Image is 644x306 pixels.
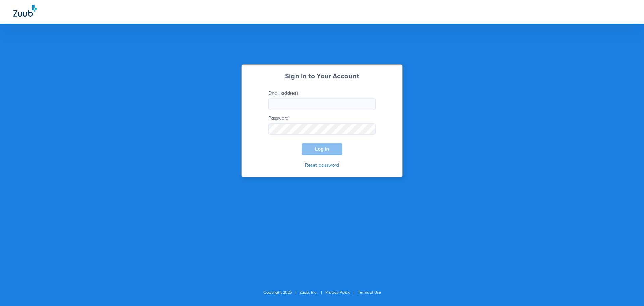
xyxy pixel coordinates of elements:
label: Password [268,115,376,135]
button: Log In [302,143,342,155]
input: Password [268,123,376,135]
li: Zuub, Inc. [300,289,325,296]
a: Reset password [305,163,339,168]
h2: Sign In to Your Account [258,73,386,80]
li: Copyright 2025 [263,289,300,296]
img: Zuub Logo [13,5,37,17]
label: Email address [268,90,376,110]
a: Privacy Policy [325,291,350,295]
a: Terms of Use [358,291,381,295]
input: Email address [268,98,376,110]
span: Log In [315,146,329,152]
